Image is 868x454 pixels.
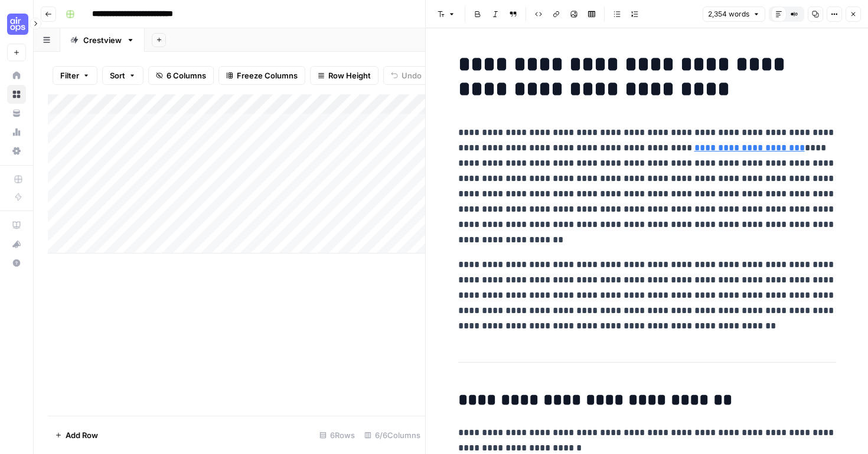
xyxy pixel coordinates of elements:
[7,254,26,272] button: Help + Support
[110,70,125,81] span: Sort
[7,14,28,35] img: Cohort 4 Logo
[7,85,26,104] a: Browse
[7,9,26,39] button: Workspace: Cohort 4
[83,34,122,46] div: Crestview
[360,426,425,445] div: 6/6 Columns
[383,66,429,85] button: Undo
[315,426,360,445] div: 6 Rows
[60,28,145,52] a: Crestview
[7,235,26,254] button: What's new?
[7,123,26,142] a: Usage
[7,104,26,123] a: Your Data
[53,66,97,85] button: Filter
[708,9,749,19] span: 2,354 words
[328,70,371,81] span: Row Height
[7,216,26,235] a: AirOps Academy
[60,70,79,81] span: Filter
[218,66,305,85] button: Freeze Columns
[7,142,26,160] a: Settings
[7,66,26,85] a: Home
[48,426,105,445] button: Add Row
[167,70,206,81] span: 6 Columns
[703,6,765,22] button: 2,354 words
[148,66,214,85] button: 6 Columns
[310,66,378,85] button: Row Height
[66,429,98,441] span: Add Row
[8,235,25,253] div: What's new?
[102,66,143,85] button: Sort
[402,70,422,81] span: Undo
[237,70,298,81] span: Freeze Columns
